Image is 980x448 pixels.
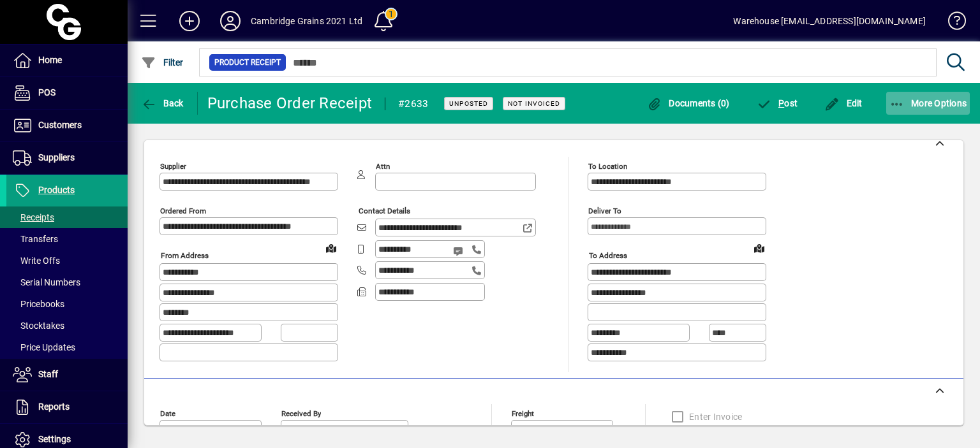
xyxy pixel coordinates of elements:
app-page-header-button: Back [128,92,198,115]
span: Filter [141,57,184,68]
div: #2633 [398,94,428,114]
button: Filter [138,51,187,74]
a: POS [6,77,128,109]
span: ost [757,98,798,108]
span: POS [38,87,56,98]
mat-label: Attn [376,162,390,171]
a: Price Updates [6,336,128,358]
button: Documents (0) [644,92,733,115]
button: Add [169,10,210,33]
span: Reports [38,401,70,412]
button: Profile [210,10,251,33]
span: Unposted [449,99,488,108]
span: Documents (0) [647,98,730,108]
span: Pricebooks [13,299,64,309]
a: Receipts [6,206,128,228]
a: Staff [6,359,128,391]
mat-label: Date [160,408,175,417]
mat-label: To location [588,162,627,171]
a: Reports [6,391,128,423]
button: Edit [821,92,866,115]
a: View on map [749,238,769,258]
span: More Options [889,98,967,108]
a: Stocktakes [6,315,128,336]
div: Purchase Order Receipt [207,93,373,113]
span: Product Receipt [214,56,281,69]
button: Back [138,92,187,115]
a: Transfers [6,228,128,250]
span: Settings [38,434,71,444]
span: Edit [824,98,863,108]
div: Warehouse [EMAIL_ADDRESS][DOMAIN_NAME] [733,11,926,31]
span: Price Updates [13,342,75,352]
span: Customers [38,120,82,130]
a: Write Offs [6,250,128,271]
span: Stocktakes [13,321,64,331]
span: Receipts [13,212,54,222]
a: Knowledge Base [939,3,964,44]
a: View on map [321,238,341,258]
div: Cambridge Grains 2021 Ltd [251,11,362,31]
span: Write Offs [13,256,60,266]
span: Back [141,98,184,108]
mat-label: Ordered from [160,206,206,215]
button: Post [754,92,801,115]
span: Transfers [13,234,58,244]
a: Pricebooks [6,293,128,315]
mat-label: Received by [281,408,321,417]
span: Staff [38,369,58,379]
button: More Options [886,92,970,115]
span: Home [38,55,62,65]
span: Suppliers [38,152,75,163]
button: Send SMS [444,236,475,266]
a: Serial Numbers [6,271,128,293]
span: Serial Numbers [13,277,80,287]
span: Not Invoiced [508,99,560,108]
a: Home [6,45,128,76]
span: Products [38,185,75,195]
mat-label: Supplier [160,162,186,171]
a: Customers [6,110,128,141]
mat-label: Freight [512,408,534,417]
mat-label: Deliver To [588,206,621,215]
a: Suppliers [6,142,128,174]
span: P [778,98,784,108]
